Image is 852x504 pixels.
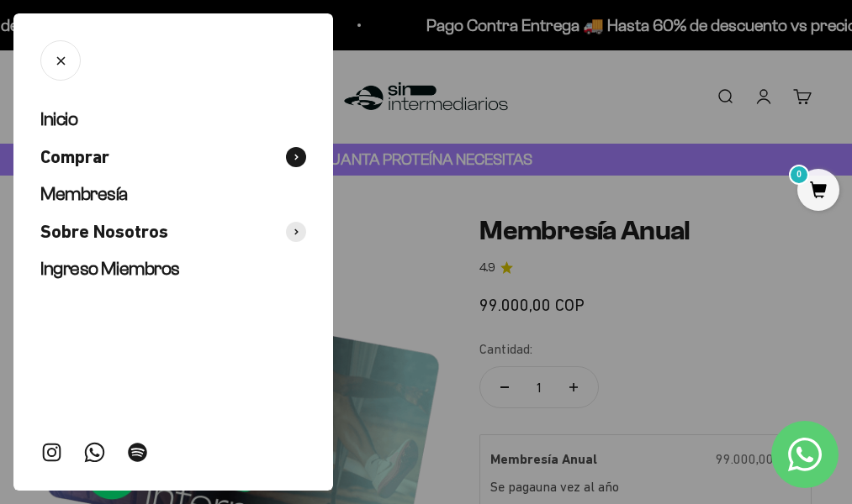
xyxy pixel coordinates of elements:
a: Membresía [40,182,306,207]
a: 0 [797,182,839,201]
span: Ingreso Miembros [40,258,180,279]
a: Síguenos en WhatsApp [83,441,106,464]
span: Inicio [40,108,77,129]
button: Sobre Nosotros [40,220,306,244]
span: Sobre Nosotros [40,220,168,244]
button: Comprar [40,145,306,170]
mark: 0 [789,165,809,185]
a: Inicio [40,108,306,132]
a: Ingreso Miembros [40,257,306,281]
span: Comprar [40,145,109,170]
button: Cerrar [40,40,81,81]
a: Síguenos en Spotify [126,441,149,464]
a: Síguenos en Instagram [40,441,63,464]
span: Membresía [40,183,128,204]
